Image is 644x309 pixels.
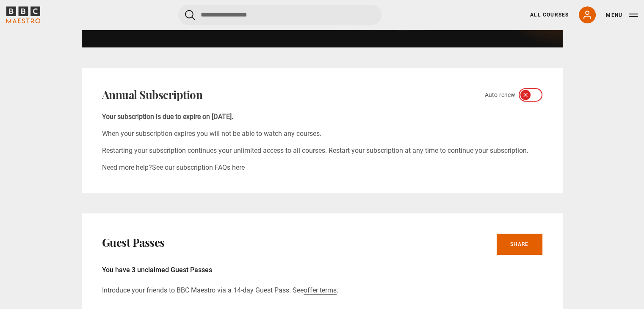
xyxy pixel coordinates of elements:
[485,91,515,99] span: Auto-renew
[102,129,542,139] p: When your subscription expires you will not be able to watch any courses.
[304,286,337,295] a: offer terms
[606,11,638,19] button: Toggle navigation
[497,234,542,255] a: Share
[185,10,195,20] button: Submit the search query
[178,5,381,25] input: Search
[6,6,40,23] svg: BBC Maestro
[102,163,542,173] p: Need more help?
[102,285,542,295] p: Introduce your friends to BBC Maestro via a 14-day Guest Pass. See .
[152,163,245,171] a: See our subscription FAQs here
[102,88,203,102] h2: Annual Subscription
[102,265,542,275] p: You have 3 unclaimed Guest Passes
[102,113,233,121] b: Your subscription is due to expire on [DATE].
[530,11,569,19] a: All Courses
[102,146,542,156] p: Restarting your subscription continues your unlimited access to all courses. Restart your subscri...
[102,236,165,249] h2: Guest Passes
